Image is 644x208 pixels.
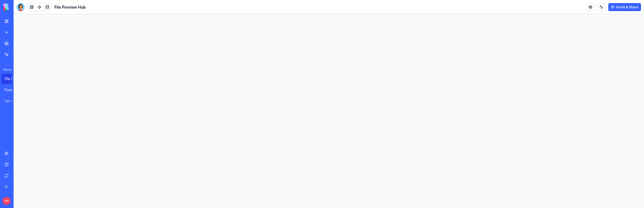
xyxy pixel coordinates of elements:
img: logo [4,4,35,11]
span: Recent [2,68,12,72]
a: File Preview Hub [2,74,22,84]
span: File Preview Hub [54,4,86,10]
a: אננדה יוגה [GEOGRAPHIC_DATA] [2,96,22,106]
div: Food Basket Distribution System [5,87,19,92]
span: DN [3,197,11,205]
button: Invite & Share [608,3,641,11]
a: Food Basket Distribution System [2,85,22,95]
div: אננדה יוגה [GEOGRAPHIC_DATA] [5,98,19,103]
div: File Preview Hub [5,76,19,81]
